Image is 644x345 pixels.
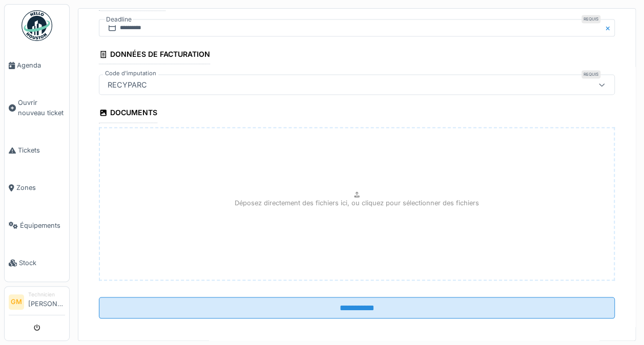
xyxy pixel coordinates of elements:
span: Stock [19,258,65,268]
li: GM [9,294,24,310]
label: Deadline [105,14,133,25]
div: Documents [99,105,157,122]
a: Agenda [5,47,69,84]
span: Équipements [20,221,65,230]
img: Badge_color-CXgf-gQk.svg [22,10,52,41]
a: GM Technicien[PERSON_NAME] [9,291,65,315]
div: Technicien [28,291,65,298]
span: Zones [16,183,65,192]
li: [PERSON_NAME] [28,291,65,313]
div: Requis [581,15,600,23]
span: Agenda [17,60,65,70]
label: Code d'imputation [103,69,158,78]
a: Équipements [5,207,69,244]
a: Stock [5,244,69,282]
a: Zones [5,169,69,206]
button: Close [604,19,615,37]
a: Ouvrir nouveau ticket [5,84,69,132]
span: Tickets [18,145,65,155]
p: Déposez directement des fichiers ici, ou cliquez pour sélectionner des fichiers [235,198,479,207]
div: RECYPARC [103,79,151,90]
span: Ouvrir nouveau ticket [18,98,65,117]
div: Requis [581,70,600,78]
div: Données de facturation [99,47,210,64]
a: Tickets [5,132,69,169]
